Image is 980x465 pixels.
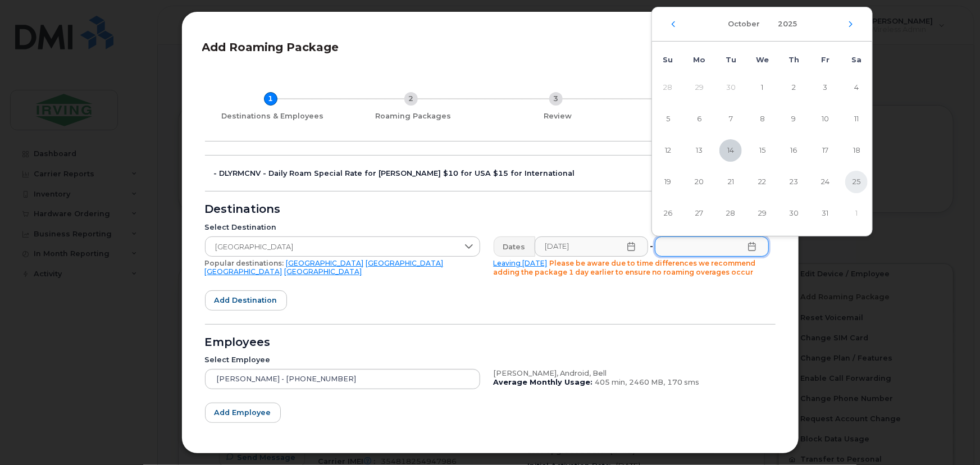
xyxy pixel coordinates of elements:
td: 28 [652,72,683,103]
span: Su [663,56,673,64]
td: 21 [715,166,746,198]
td: 23 [778,166,809,198]
td: 4 [841,72,872,103]
span: 14 [719,139,742,162]
span: 30 [782,202,805,225]
td: 19 [652,166,683,198]
td: 14 [715,135,746,166]
div: Destinations [205,205,776,214]
td: 7 [715,103,746,135]
span: 1 [751,76,773,99]
span: Add destination [215,295,277,306]
span: Spain [206,237,458,257]
td: 16 [778,135,809,166]
span: 8 [751,108,773,130]
span: 20 [688,171,710,193]
div: - [648,236,655,257]
td: 1 [841,198,872,229]
span: Th [788,56,799,64]
a: [GEOGRAPHIC_DATA] [366,259,444,267]
b: Average Monthly Usage: [494,378,593,386]
td: 15 [746,135,778,166]
td: 13 [683,135,715,166]
span: 19 [657,171,679,193]
a: [GEOGRAPHIC_DATA] [205,267,282,276]
span: 16 [782,139,805,162]
span: 5 [657,108,679,130]
td: 1 [746,72,778,103]
button: Add destination [205,290,287,311]
td: 30 [715,72,746,103]
div: Select Employee [205,355,480,364]
span: 21 [719,171,742,193]
span: 2 [782,76,805,99]
div: 3 [549,92,563,106]
a: Leaving [DATE] [494,259,548,267]
div: Review [490,112,626,121]
span: 170 sms [668,378,700,386]
td: 27 [683,198,715,229]
button: Previous Month [670,21,677,28]
input: Please fill out this field [655,236,769,257]
span: 11 [845,108,868,130]
div: Choose Date [651,7,873,236]
div: Roaming Packages [345,112,481,121]
span: 6 [688,108,710,130]
span: 2460 MB, [630,378,666,386]
span: 17 [814,139,836,162]
input: Please fill out this field [535,236,649,257]
span: 13 [688,139,710,162]
td: 17 [809,135,841,166]
td: 29 [683,72,715,103]
span: Popular destinations: [205,259,284,267]
span: 10 [814,108,836,130]
span: 28 [719,202,742,225]
td: 30 [778,198,809,229]
td: 9 [778,103,809,135]
div: Employees [205,338,776,347]
span: Sa [851,56,862,64]
span: 24 [814,171,836,193]
td: 12 [652,135,683,166]
span: 405 min, [595,378,627,386]
td: 26 [652,198,683,229]
button: Next Month [847,21,854,28]
div: [PERSON_NAME], Android, Bell [494,369,769,378]
button: Add employee [205,403,281,423]
span: 3 [814,76,836,99]
span: 4 [845,76,868,99]
span: Add employee [215,407,271,418]
td: 18 [841,135,872,166]
span: 23 [782,171,805,193]
span: 7 [719,108,742,130]
input: Search device [205,369,480,389]
span: Mo [693,56,705,64]
td: 10 [809,103,841,135]
td: 28 [715,198,746,229]
div: - DLYRMCNV - Daily Roam Special Rate for [PERSON_NAME] $10 for USA $15 for International [214,169,776,178]
span: Fr [821,56,829,64]
span: 25 [845,171,868,193]
span: Please be aware due to time differences we recommend adding the package 1 day earlier to ensure n... [494,259,756,276]
span: 31 [814,202,836,225]
span: 29 [751,202,773,225]
span: 9 [782,108,805,130]
td: 8 [746,103,778,135]
td: 20 [683,166,715,198]
span: 18 [845,139,868,162]
span: Tu [726,56,736,64]
td: 5 [652,103,683,135]
button: Choose Month [721,14,767,34]
td: 29 [746,198,778,229]
td: 6 [683,103,715,135]
div: Select Destination [205,223,480,232]
a: [GEOGRAPHIC_DATA] [285,267,362,276]
td: 3 [809,72,841,103]
span: 22 [751,171,773,193]
td: 22 [746,166,778,198]
a: [GEOGRAPHIC_DATA] [286,259,364,267]
span: 15 [751,139,773,162]
span: 27 [688,202,710,225]
span: 26 [657,202,679,225]
td: 25 [841,166,872,198]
